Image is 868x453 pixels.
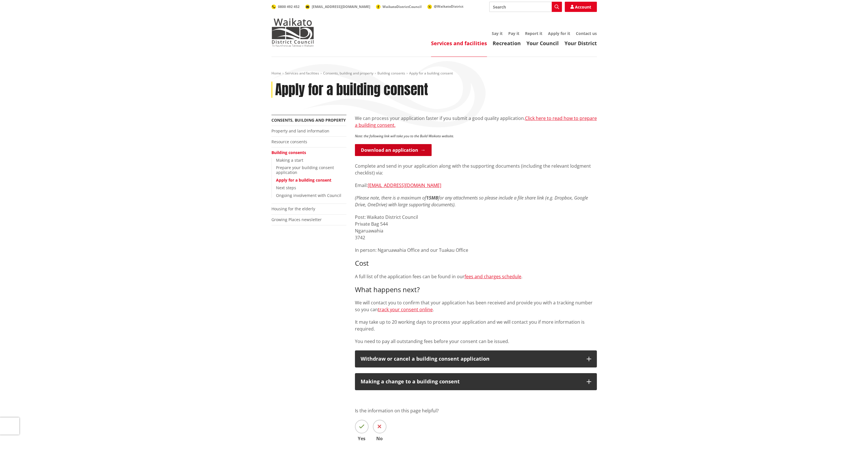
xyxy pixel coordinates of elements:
em: (Please note, there is a maximum of for any attachments so please include a file share link (e.g.... [355,195,588,208]
p: In person: Ngaruawahia Office and our Tuakau Office [355,247,597,253]
span: No [373,436,386,441]
span: 0800 492 452 [278,4,300,9]
a: Your Council [526,40,559,47]
a: Services and facilities [431,40,487,47]
a: Your District [564,40,597,47]
span: [EMAIL_ADDRESS][DOMAIN_NAME] [312,4,370,9]
a: Contact us [576,31,597,36]
nav: breadcrumb [271,71,597,76]
a: Report it [525,31,542,36]
a: Consents, building and property [323,71,373,76]
span: Apply for a building consent [409,71,453,76]
a: Resource consents [271,139,307,144]
a: Housing for the elderly [271,206,315,211]
a: WaikatoDistrictCouncil [376,4,422,9]
a: Apply for it [548,31,570,36]
a: Apply for a building consent [276,177,331,183]
img: Waikato District Council - Te Kaunihera aa Takiwaa o Waikato [271,18,314,47]
a: Say it [492,31,503,36]
a: Click here to read how to prepare a building consent. [355,115,597,128]
p: It may take up to 20 working days to process your application and we will contact you if more inf... [355,319,597,332]
p: Complete and send in your application along with the supporting documents (including the relevant... [355,163,597,176]
a: Home [271,71,281,76]
button: Making a change to a building consent [355,373,597,390]
a: Building consents [271,150,306,155]
div: Making a change to a building consent [361,379,581,385]
p: A full list of the application fees can be found in our . [355,273,597,280]
a: 0800 492 452 [271,4,300,9]
button: Withdraw or cancel a building consent application [355,350,597,367]
a: Consents, building and property [271,117,346,123]
a: Making a start [276,157,303,163]
a: track your consent online [378,306,433,313]
a: Pay it [508,31,519,36]
strong: 15MB [426,195,438,201]
a: Next steps [276,185,296,190]
a: fees and charges schedule [465,273,521,280]
a: [EMAIL_ADDRESS][DOMAIN_NAME] [305,4,370,9]
a: Property and land information [271,128,329,134]
input: Search input [489,2,562,12]
a: Prepare your building consent application [276,165,334,175]
h3: Cost [355,259,597,267]
span: @WaikatoDistrict [434,4,463,9]
a: [EMAIL_ADDRESS][DOMAIN_NAME] [368,182,441,188]
p: Is the information on this page helpful? [355,407,597,414]
h1: Apply for a building consent [275,82,428,98]
p: Email: [355,182,597,189]
div: Withdraw or cancel a building consent application [361,356,581,362]
span: WaikatoDistrictCouncil [382,4,422,9]
iframe: Messenger Launcher [842,429,862,450]
p: Post: Waikato District Council Private Bag 544 Ngaruawahia 3742 [355,214,597,241]
a: Download an application [355,144,432,156]
p: You need to pay all outstanding fees before your consent can be issued. [355,338,597,345]
a: Account [565,2,597,12]
a: Services and facilities [285,71,319,76]
a: Building consents [377,71,405,76]
h3: What happens next? [355,286,597,294]
a: @WaikatoDistrict [427,4,463,9]
em: Note: the following link will take you to the Build Waikato website. [355,134,454,138]
a: Recreation [493,40,521,47]
a: Growing Places newsletter [271,217,322,222]
p: We will contact you to confirm that your application has been received and provide you with a tra... [355,299,597,313]
span: Yes [355,436,369,441]
a: Ongoing involvement with Council [276,193,341,198]
p: We can process your application faster if you submit a good quality application. [355,115,597,128]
